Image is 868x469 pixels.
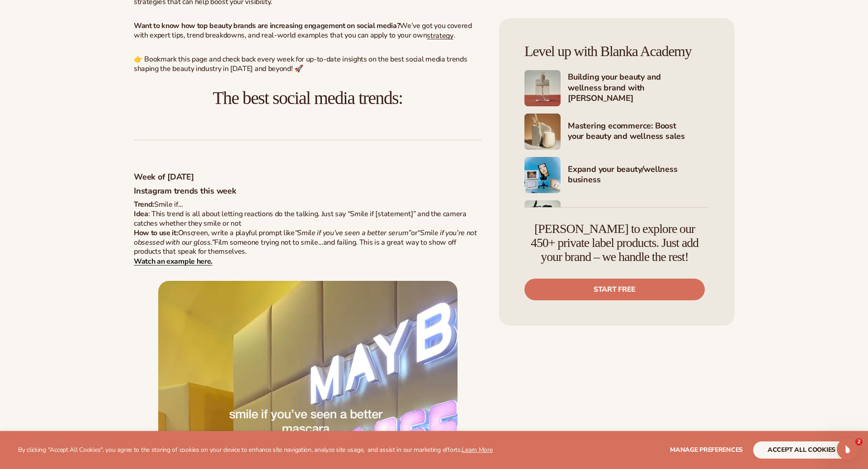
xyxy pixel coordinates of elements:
span: Manage preferences [670,445,743,454]
a: Start free [524,279,705,300]
a: Learn More [462,445,492,454]
em: “Smile if you’re not obsessed with our gloss.” [134,228,477,247]
strong: Want to know how top beauty brands are increasing engagement on social media? [134,21,400,31]
a: Shopify Image 8 Mastering ecommerce: Boost your beauty and wellness sales [524,114,709,150]
h2: The best social media trends: [134,88,481,108]
img: Shopify Image 8 [524,114,561,150]
p: 👉 Bookmark this page and check back every week for up-to-date insights on the best social media t... [134,55,481,74]
a: Shopify Image 10 Marketing your beauty and wellness brand 101 [524,200,709,237]
strong: Idea [134,209,148,219]
a: Shopify Image 9 Expand your beauty/wellness business [524,157,709,193]
a: strategy [427,30,453,40]
h4: Building your beauty and wellness brand with [PERSON_NAME] [568,72,709,104]
h5: Week of [DATE] [134,172,481,182]
iframe: Intercom live chat [837,438,859,460]
p: We’ve got you covered with expert tips, trend breakdowns, and real-world examples that you can ap... [134,21,481,40]
h4: Mastering ecommerce: Boost your beauty and wellness sales [568,121,709,143]
strong: Trend: [134,199,154,209]
span: 2 [855,438,863,445]
strong: Instagram trends this week [134,185,236,196]
a: Shopify Image 7 Building your beauty and wellness brand with [PERSON_NAME] [524,70,709,106]
a: Watch an example here. [134,256,212,266]
button: accept all cookies [753,441,850,459]
img: Shopify Image 10 [524,200,561,237]
p: By clicking "Accept All Cookies", you agree to the storing of cookies on your device to enhance s... [18,446,493,454]
em: “Smile if you’ve seen a better serum” [295,228,411,238]
img: Shopify Image 9 [524,157,561,193]
h4: Level up with Blanka Academy [524,43,709,59]
button: Manage preferences [670,441,743,459]
h4: [PERSON_NAME] to explore our 450+ private label products. Just add your brand – we handle the rest! [524,222,705,264]
img: Shopify Image 7 [524,70,561,106]
strong: How to use it: [134,228,178,238]
p: Smile if... : T his trend is all about letting reactions do the talking. Just say “Smile if [stat... [134,200,481,266]
h4: Expand your beauty/wellness business [568,164,709,186]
